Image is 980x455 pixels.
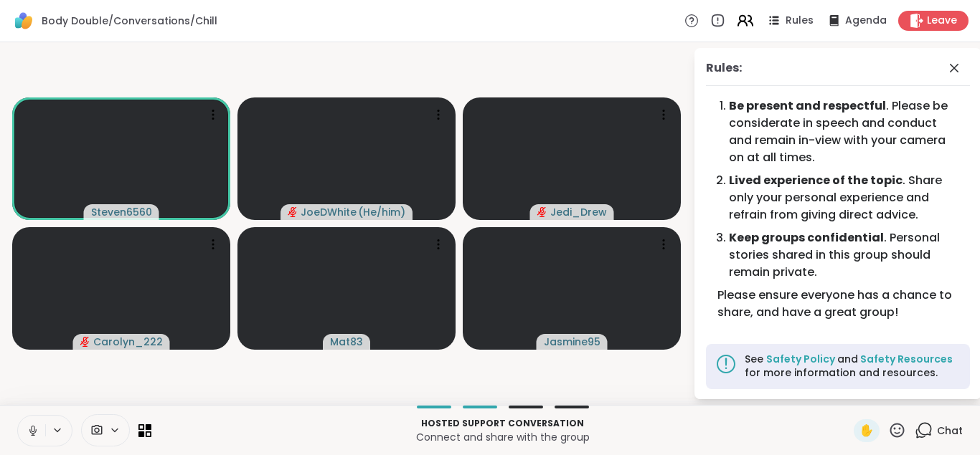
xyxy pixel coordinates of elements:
li: . Please be considerate in speech and conduct and remain in-view with your camera on at all times. [729,97,958,166]
b: Keep groups confidential [729,229,884,246]
span: Jasmine95 [544,335,600,349]
span: audio-muted [288,207,298,217]
li: . Personal stories shared in this group should remain private. [729,229,958,281]
span: Carolyn_222 [93,335,163,349]
span: audio-muted [537,207,547,217]
span: JoeDWhite [301,205,357,219]
span: Rules [786,14,814,28]
li: . Share only your personal experience and refrain from giving direct advice. [729,172,958,224]
span: Leave [927,14,957,28]
b: Be present and respectful [729,97,886,114]
span: Agenda [845,14,887,28]
p: Connect and share with the group [160,430,845,444]
span: Jedi_Drew [550,205,607,219]
img: ShareWell Logomark [11,9,36,33]
span: Mat83 [330,335,363,349]
div: Rules: [706,59,742,77]
span: ✋ [859,422,874,439]
span: Chat [937,423,963,438]
div: See and for more information and resources. [745,353,961,380]
span: Steven6560 [91,205,152,219]
b: Lived experience of the topic [729,172,903,188]
div: Please ensure everyone has a chance to share, and have a great group! [717,287,958,321]
a: Safety Resources [858,352,953,366]
span: audio-muted [80,337,90,347]
p: Hosted support conversation [160,417,845,430]
span: ( He/him ) [358,205,405,219]
span: Body Double/Conversations/Chill [42,14,217,28]
a: Safety Policy [766,352,837,366]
